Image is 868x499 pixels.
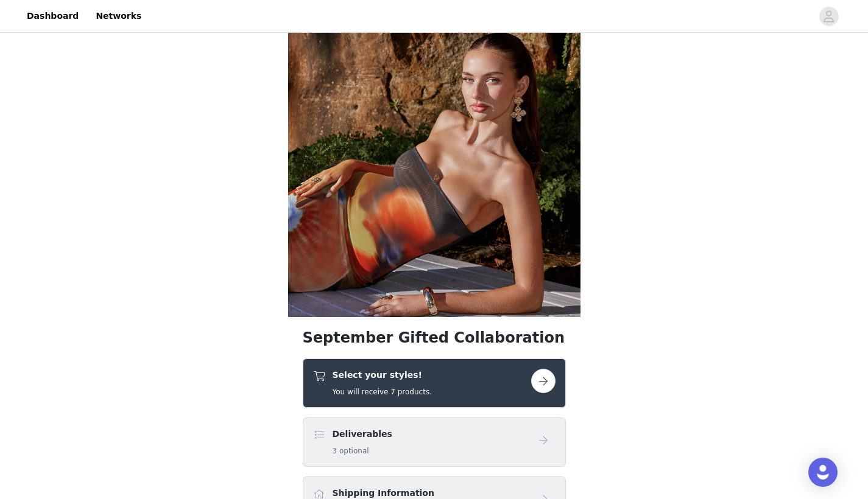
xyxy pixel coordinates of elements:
div: avatar [823,7,834,26]
div: Select your styles! [303,358,566,408]
div: Deliverables [303,417,566,467]
h4: Select your styles! [333,369,432,382]
h4: Deliverables [333,428,392,441]
div: Open Intercom Messenger [808,458,838,487]
a: Dashboard [19,2,86,30]
h1: September Gifted Collaboration [303,327,566,349]
img: campaign image [288,3,580,317]
h5: You will receive 7 products. [333,386,432,397]
h5: 3 optional [333,445,392,456]
a: Networks [88,2,149,30]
